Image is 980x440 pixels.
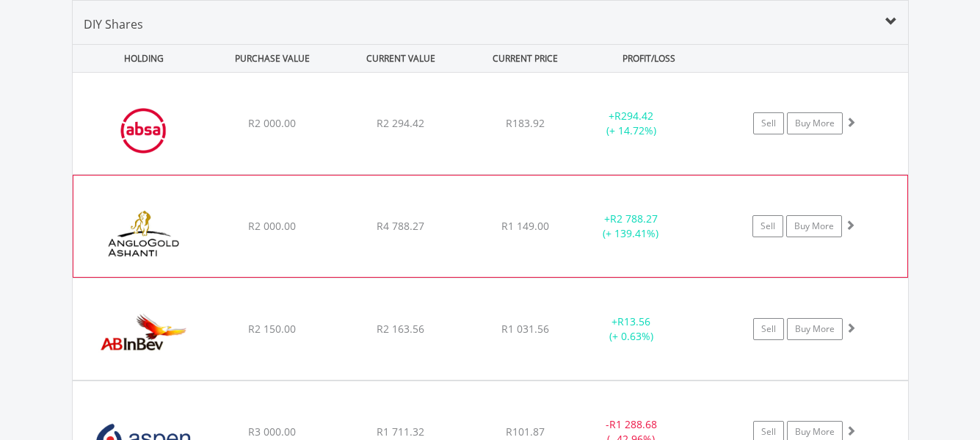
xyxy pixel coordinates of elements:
a: Buy More [786,215,842,237]
span: R2 163.56 [377,322,424,336]
a: Sell [753,112,784,134]
span: R2 294.42 [377,116,424,130]
div: PROFIT/LOSS [587,45,712,72]
div: + (+ 0.63%) [576,314,687,344]
span: R1 711.32 [377,425,424,439]
img: EQU.ZA.ANG.png [81,194,207,273]
span: R2 000.00 [248,116,296,130]
div: CURRENT PRICE [466,45,583,72]
a: Buy More [787,112,843,134]
span: R2 788.27 [610,212,658,226]
div: CURRENT VALUE [338,45,464,72]
span: R2 000.00 [248,219,296,233]
span: R3 000.00 [248,425,296,439]
span: R2 150.00 [248,322,296,336]
div: PURCHASE VALUE [210,45,335,72]
img: EQU.ZA.ANH.png [80,297,206,376]
span: R1 031.56 [501,322,549,336]
div: + (+ 139.41%) [576,212,686,241]
a: Sell [753,318,784,340]
span: R1 288.68 [609,417,657,431]
div: HOLDING [73,45,207,72]
span: R1 149.00 [501,219,549,233]
div: + (+ 14.72%) [576,109,687,138]
span: DIY Shares [84,16,143,32]
span: R294.42 [614,109,653,123]
a: Buy More [787,318,843,340]
span: R183.92 [506,116,545,130]
span: R101.87 [506,425,545,439]
a: Sell [752,215,783,237]
span: R13.56 [617,314,650,328]
img: EQU.ZA.ABG.png [80,91,206,170]
span: R4 788.27 [377,219,424,233]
